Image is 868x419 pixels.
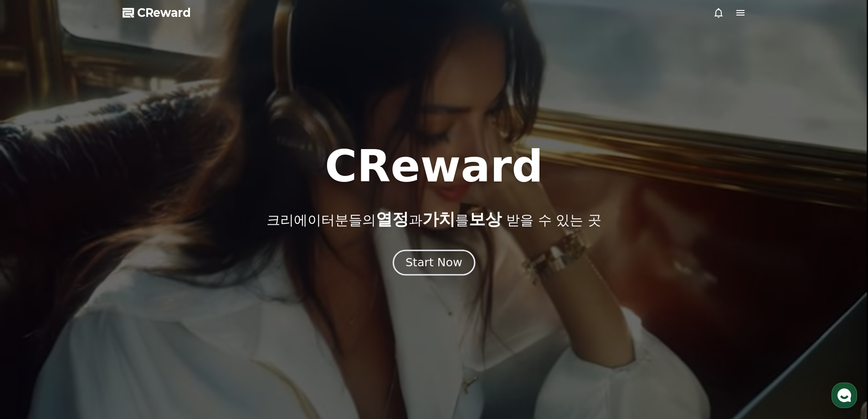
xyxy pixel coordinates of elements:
span: 보상 [469,210,502,228]
span: 가치 [422,210,455,228]
div: Start Now [406,255,462,270]
a: Start Now [395,259,473,268]
a: CReward [123,5,191,20]
span: 열정 [376,210,409,228]
a: 홈 [3,289,60,312]
span: 대화 [83,303,94,310]
button: Start Now [393,249,475,275]
p: 크리에이터분들의 과 를 받을 수 있는 곳 [267,210,601,228]
h1: CReward [325,145,543,188]
a: 대화 [60,289,118,312]
span: 설정 [141,303,152,310]
a: 설정 [118,289,175,312]
span: CReward [137,5,191,20]
span: 홈 [29,303,34,310]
